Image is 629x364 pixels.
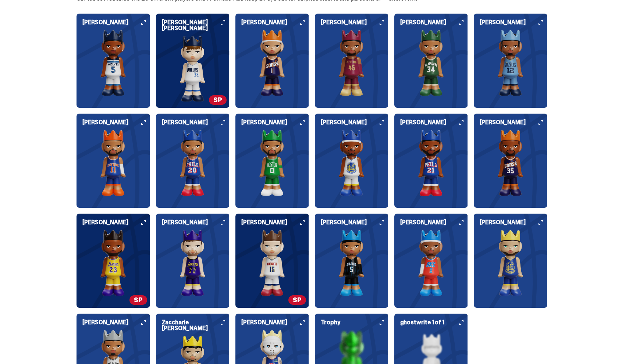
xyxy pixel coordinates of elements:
h6: [PERSON_NAME] [82,19,150,25]
img: card image [77,30,150,96]
h6: [PERSON_NAME] [241,19,309,25]
img: card image [474,130,547,196]
h6: ghostwrite 1 of 1 [400,320,468,325]
h6: [PERSON_NAME] [321,19,388,25]
h6: [PERSON_NAME] [82,119,150,125]
h6: [PERSON_NAME] [241,119,309,125]
h6: [PERSON_NAME] [82,220,150,225]
h6: [PERSON_NAME] [241,320,309,325]
span: SP [129,295,147,305]
img: card image [77,130,150,196]
h6: [PERSON_NAME] [400,19,468,25]
img: card image [235,230,309,296]
h6: [PERSON_NAME] [480,119,547,125]
h6: [PERSON_NAME] [PERSON_NAME] [162,19,230,31]
img: card image [474,30,547,96]
h6: [PERSON_NAME] [162,220,230,225]
img: card image [77,230,150,296]
img: card image [235,30,309,96]
h6: [PERSON_NAME] [480,220,547,225]
h6: [PERSON_NAME] [321,119,388,125]
img: card image [474,230,547,296]
h6: [PERSON_NAME] [400,119,468,125]
h6: [PERSON_NAME] [321,220,388,225]
img: card image [156,130,230,196]
img: card image [315,230,388,296]
h6: [PERSON_NAME] [82,320,150,325]
h6: [PERSON_NAME] [241,220,309,225]
img: card image [315,30,388,96]
h6: Trophy [321,320,388,325]
h6: [PERSON_NAME] [400,220,468,225]
h6: [PERSON_NAME] [480,19,547,25]
img: card image [235,130,309,196]
img: card image [156,230,230,296]
span: SP [288,295,306,305]
img: card image [394,230,468,296]
h6: Zaccharie [PERSON_NAME] [162,320,230,331]
img: card image [315,130,388,196]
img: card image [394,130,468,196]
h6: [PERSON_NAME] [162,119,230,125]
span: SP [209,95,227,105]
img: card image [156,36,230,102]
img: card image [394,30,468,96]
